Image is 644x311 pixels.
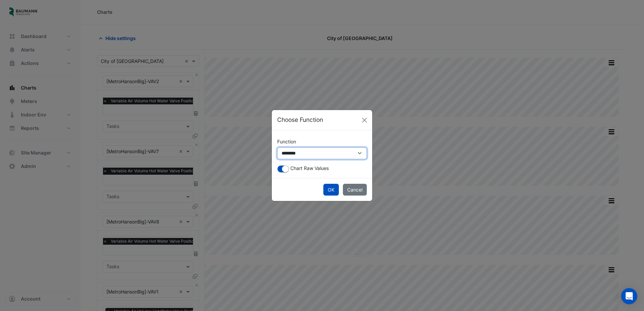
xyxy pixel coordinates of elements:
button: Cancel [343,184,367,196]
span: Chart Raw Values [290,165,329,171]
button: Close [359,115,369,125]
button: OK [323,184,339,196]
div: Open Intercom Messenger [621,288,637,304]
h5: Choose Function [277,115,323,124]
label: Function [277,136,296,147]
